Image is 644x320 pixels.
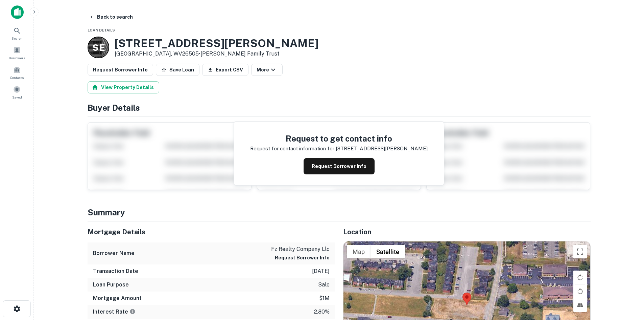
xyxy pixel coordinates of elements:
[88,64,153,76] button: Request Borrower Info
[250,132,428,145] h4: Request to get contact info
[10,75,24,80] span: Contacts
[304,158,375,174] button: Request Borrower Info
[12,94,22,100] span: Saved
[115,50,318,58] p: [GEOGRAPHIC_DATA], WV26505 •
[202,64,248,76] button: Export CSV
[610,266,644,298] iframe: Chat Widget
[9,55,25,61] span: Borrowers
[200,50,280,57] a: [PERSON_NAME] Family Trust
[86,11,136,23] button: Back to search
[88,81,159,93] button: View Property Details
[573,284,587,298] button: Rotate map counterclockwise
[129,308,136,315] svg: The interest rates displayed on the website are for informational purposes only and may be report...
[314,308,330,316] p: 2.80%
[271,245,330,253] p: fz realty company llc
[573,271,587,284] button: Rotate map clockwise
[343,227,591,237] h5: Location
[93,249,135,257] h6: Borrower Name
[11,5,24,19] img: capitalize-icon.png
[318,281,330,289] p: sale
[2,83,32,101] a: Saved
[156,64,199,76] button: Save Loan
[2,63,32,82] a: Contacts
[319,294,330,302] p: $1m
[88,227,335,237] h5: Mortgage Details
[371,245,405,258] button: Show satellite imagery
[573,245,587,258] button: Toggle fullscreen view
[88,28,115,32] span: Loan Details
[251,64,283,76] button: More
[93,267,138,275] h6: Transaction Date
[88,102,591,114] h4: Buyer Details
[2,44,32,62] a: Borrowers
[2,24,32,42] a: Search
[312,267,330,275] p: [DATE]
[115,37,318,50] h3: [STREET_ADDRESS][PERSON_NAME]
[250,145,334,153] p: Request for contact information for
[275,254,330,262] button: Request Borrower Info
[88,206,591,218] h4: Summary
[11,36,23,41] span: Search
[93,281,129,289] h6: Loan Purpose
[93,308,136,316] h6: Interest Rate
[347,245,371,258] button: Show street map
[93,294,142,302] h6: Mortgage Amount
[573,298,587,312] button: Tilt map
[92,41,104,54] p: S E
[336,145,428,153] p: [STREET_ADDRESS][PERSON_NAME]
